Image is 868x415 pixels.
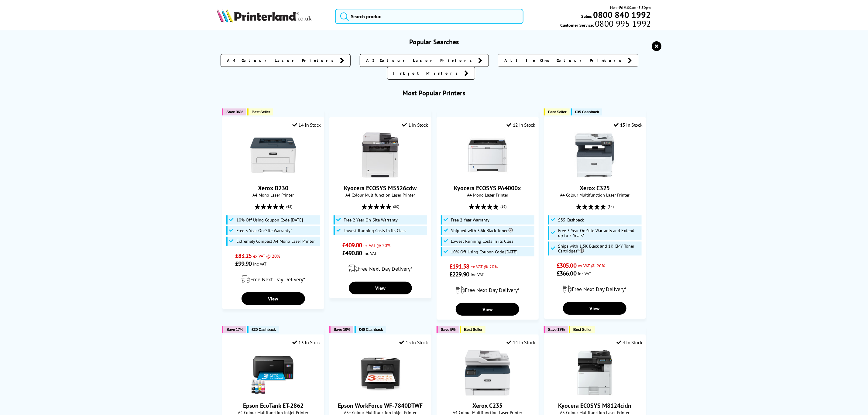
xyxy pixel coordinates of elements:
span: (80) [393,201,400,212]
span: £99.90 [235,260,252,268]
a: View [563,302,626,315]
div: modal_delivery [225,271,321,288]
div: modal_delivery [547,280,643,297]
a: 0800 840 1992 [592,12,651,18]
span: ex VAT @ 20% [471,264,498,269]
a: Epson EcoTank ET-2862 [250,391,296,397]
span: ex VAT @ 20% [253,253,280,259]
span: (19) [500,201,506,212]
span: £366.00 [557,269,576,277]
a: Xerox C325 [572,173,618,179]
a: Kyocera ECOSYS PA4000x [465,173,510,179]
a: Xerox C235 [465,391,510,397]
a: View [349,282,412,294]
div: 15 In Stock [614,122,642,128]
button: Save 10% [329,326,353,333]
a: View [242,292,305,305]
a: Kyocera ECOSYS M5526cdw [358,173,403,179]
a: A4 Colour Laser Printers [221,54,351,67]
span: £305.00 [557,262,576,269]
a: Kyocera ECOSYS PA4000x [454,184,521,192]
span: Free 3 Year On-Site Warranty* [236,228,292,233]
span: Save 36% [226,110,243,114]
span: £490.80 [342,249,362,257]
span: Best Seller [464,327,483,332]
span: Best Seller [252,110,270,114]
span: £409.00 [342,241,362,249]
span: Sales: [582,13,592,19]
span: Save 10% [334,327,350,332]
span: 10% Off Using Coupon Code [DATE] [236,218,303,222]
span: inc VAT [253,261,266,267]
img: Kyocera ECOSYS M8124cidn [572,350,618,396]
img: Epson EcoTank ET-2862 [250,350,296,396]
span: A4 Mono Laser Printer [225,192,321,198]
a: All In One Colour Printers [498,54,638,67]
div: 15 In Stock [400,339,428,345]
span: A4 Colour Multifunction Laser Printer [333,192,428,198]
span: £35 Cashback [558,218,584,222]
span: inc VAT [471,272,484,277]
a: Kyocera ECOSYS M8124cidn [572,391,618,397]
span: Inkjet Printers [393,70,461,76]
span: inc VAT [363,250,377,256]
div: 14 In Stock [507,339,535,345]
button: £40 Cashback [355,326,386,333]
button: £35 Cashback [571,108,602,115]
span: Save 5% [441,327,455,332]
a: View [456,303,519,316]
a: Printerland Logo [217,9,328,24]
a: A3 Colour Laser Printers [360,54,489,67]
span: Mon - Fri 9:00am - 5:30pm [610,5,651,10]
img: Printerland Logo [217,9,312,22]
span: £40 Cashback [359,327,383,332]
span: Extremely Compact A4 Mono Laser Printer [236,239,315,244]
span: A4 Mono Laser Printer [440,192,535,198]
div: 12 In Stock [507,122,535,128]
span: Lowest Running Costs in its Class [344,228,406,233]
span: (84) [608,201,614,212]
a: Inkjet Printers [387,67,475,80]
a: Kyocera ECOSYS M5526cdw [344,184,417,192]
span: A4 Colour Multifunction Laser Printer [547,192,643,198]
b: 0800 840 1992 [593,9,651,20]
button: Best Seller [569,326,595,333]
input: Search produc [335,9,523,24]
span: Shipped with 3.6k Black Toner [451,228,513,233]
a: Xerox B230 [258,184,288,192]
div: 14 In Stock [292,122,321,128]
a: Xerox B230 [250,173,296,179]
span: Customer Service: [560,21,651,28]
span: Ships with 1.5K Black and 1K CMY Toner Cartridges* [558,244,640,253]
button: Save 17% [222,326,246,333]
img: Kyocera ECOSYS M5526cdw [358,132,403,178]
span: £191.58 [449,262,469,270]
a: Kyocera ECOSYS M8124cidn [558,402,631,410]
img: Xerox B230 [250,132,296,178]
span: ex VAT @ 20% [363,242,390,248]
span: £229.90 [449,270,469,278]
span: A3 Colour Laser Printers [366,57,475,63]
span: Save 17% [548,327,565,332]
a: Epson WorkForce WF-7840DTWF [338,402,423,410]
span: £35 Cashback [575,110,599,114]
button: Best Seller [544,108,570,115]
a: Xerox C325 [580,184,610,192]
span: Lowest Running Costs in its Class [451,239,513,244]
span: A4 Colour Laser Printers [227,57,337,63]
div: modal_delivery [440,281,535,298]
span: £30 Cashback [252,327,276,332]
span: Free 2 Year On-Site Warranty [344,218,398,222]
span: Free 2 Year Warranty [451,218,489,222]
img: Kyocera ECOSYS PA4000x [465,132,510,178]
span: All In One Colour Printers [504,57,625,63]
span: Best Seller [573,327,592,332]
img: Xerox C235 [465,350,510,396]
span: ex VAT @ 20% [578,263,605,269]
span: Best Seller [548,110,567,114]
button: Save 5% [437,326,458,333]
a: Epson WorkForce WF-7840DTWF [358,391,403,397]
span: Free 3 Year On-Site Warranty and Extend up to 5 Years* [558,228,640,238]
button: Best Seller [247,108,273,115]
div: 13 In Stock [292,339,321,345]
